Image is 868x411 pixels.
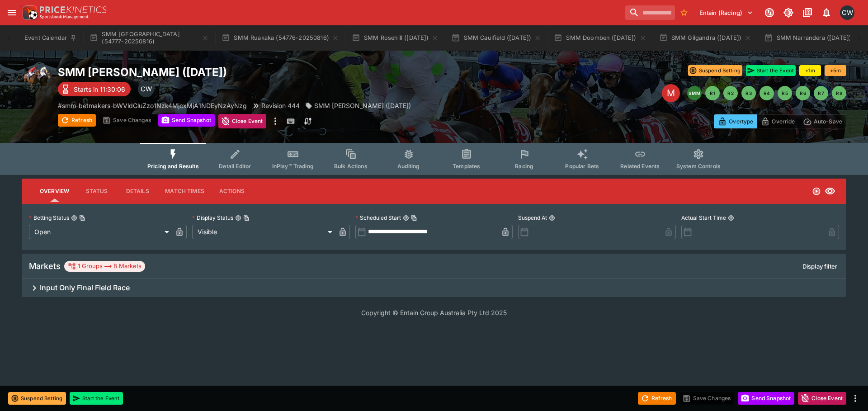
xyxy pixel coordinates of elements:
[355,214,401,222] p: Scheduled Start
[261,101,300,110] p: Revision 444
[22,65,51,94] img: horse_racing.png
[216,25,344,51] button: SMM Ruakaka (54776-20250816)
[796,86,810,100] button: R6
[825,65,846,76] button: +5m
[840,5,854,20] div: Clint Wallis
[798,392,846,405] button: Close Event
[71,215,77,221] button: Betting StatusCopy To Clipboard
[812,187,821,196] svg: Open
[19,25,82,51] button: Event Calendar
[780,5,797,21] button: Toggle light/dark mode
[58,114,96,127] button: Refresh
[346,25,444,51] button: SMM Rosehill ([DATE])
[29,214,69,222] p: Betting Status
[676,163,721,170] span: System Controls
[837,3,857,23] button: Clint Wallis
[654,25,757,51] button: SMM Gilgandra ([DATE])
[40,6,107,13] img: PriceKinetics
[729,117,753,126] p: Overtype
[79,215,85,221] button: Copy To Clipboard
[40,283,130,293] h6: Input Only Final Field Race
[797,259,843,274] button: Display filter
[314,101,411,110] p: SMM [PERSON_NAME] ([DATE])
[74,85,125,94] p: Starts in 11:30:06
[681,214,726,222] p: Actual Start Time
[8,392,66,405] button: Suspend Betting
[117,180,158,202] button: Details
[243,215,250,221] button: Copy To Clipboard
[140,143,728,175] div: Event type filters
[759,25,867,51] button: SMM Narrandera ([DATE])
[33,180,76,202] button: Overview
[832,86,846,100] button: R8
[138,81,154,97] div: Clint Wallis
[814,117,842,126] p: Auto-Save
[192,225,335,239] div: Visible
[728,215,734,221] button: Actual Start Time
[565,163,599,170] span: Popular Bets
[29,225,172,239] div: Open
[235,215,241,221] button: Display StatusCopy To Clipboard
[694,5,759,20] button: Select Tenant
[714,114,846,128] div: Start From
[147,163,199,170] span: Pricing and Results
[272,163,314,170] span: InPlay™ Trading
[446,25,547,51] button: SMM Caulfield ([DATE])
[515,163,533,170] span: Racing
[158,180,212,202] button: Match Times
[625,5,675,20] input: search
[20,4,38,22] img: PriceKinetics Logo
[746,65,796,76] button: Start the Event
[778,86,792,100] button: R5
[411,215,417,221] button: Copy To Clipboard
[192,214,233,222] p: Display Status
[741,86,756,100] button: R3
[403,215,409,221] button: Scheduled StartCopy To Clipboard
[738,392,794,405] button: Send Snapshot
[270,114,281,128] button: more
[799,114,846,128] button: Auto-Save
[549,215,555,221] button: Suspend At
[723,86,738,100] button: R2
[548,25,651,51] button: SMM Doomben ([DATE])
[58,65,452,79] h2: Copy To Clipboard
[397,163,420,170] span: Auditing
[757,114,799,128] button: Override
[761,5,778,21] button: Connected to PK
[305,101,411,110] div: SMM Broome (16/08/25)
[814,86,828,100] button: R7
[76,180,117,202] button: Status
[518,214,547,222] p: Suspend At
[40,15,89,19] img: Sportsbook Management
[70,392,123,405] button: Start the Event
[158,114,215,127] button: Send Snapshot
[688,65,742,76] button: Suspend Betting
[799,65,821,76] button: +1m
[818,5,835,21] button: Notifications
[759,86,774,100] button: R4
[4,5,20,21] button: open drawer
[687,86,846,100] nav: pagination navigation
[705,86,720,100] button: R1
[219,163,251,170] span: Detail Editor
[29,261,61,271] h5: Markets
[212,180,252,202] button: Actions
[687,86,702,100] button: SMM
[850,393,861,404] button: more
[677,5,691,20] button: No Bookmarks
[68,261,142,272] div: 1 Groups 8 Markets
[638,392,676,405] button: Refresh
[799,5,816,21] button: Documentation
[58,101,247,110] p: Copy To Clipboard
[825,186,835,197] svg: Visible
[84,25,214,51] button: SMM [GEOGRAPHIC_DATA] (54777-20250816)
[772,117,795,126] p: Override
[334,163,368,170] span: Bulk Actions
[714,114,757,128] button: Overtype
[662,84,680,102] div: Edit Meeting
[218,114,267,128] button: Close Event
[453,163,480,170] span: Templates
[620,163,660,170] span: Related Events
